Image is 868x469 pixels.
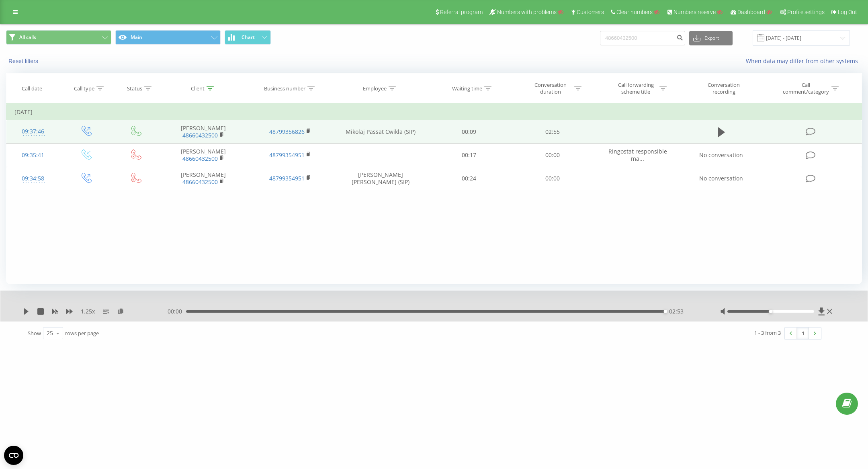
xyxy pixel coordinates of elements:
span: 00:00 [168,307,186,315]
div: Conversation recording [698,82,750,95]
td: 00:17 [427,143,511,167]
td: 02:55 [511,120,594,143]
div: Status [127,85,142,92]
div: 25 [47,329,53,337]
a: When data may differ from other systems [746,57,862,65]
div: 09:34:58 [14,171,52,186]
span: Profile settings [787,9,825,15]
span: Numbers reserve [674,9,716,15]
span: Customers [577,9,604,15]
a: 48799356826 [269,128,305,135]
div: Client [191,85,205,92]
span: No conversation [699,151,743,159]
div: Employee [363,85,387,92]
div: 09:35:41 [14,147,52,163]
div: Accessibility label [769,310,772,313]
button: Reset filters [6,57,42,65]
td: [PERSON_NAME] [160,120,247,143]
span: Clear numbers [616,9,653,15]
a: 48660432500 [182,155,218,162]
button: Export [689,31,733,45]
span: Dashboard [737,9,765,15]
span: Referral program [440,9,483,15]
div: Conversation duration [529,82,572,95]
td: 00:00 [511,167,594,190]
span: No conversation [699,174,743,182]
td: [PERSON_NAME] [PERSON_NAME] (SIP) [334,167,427,190]
div: Waiting time [452,85,482,92]
span: Chart [242,35,255,40]
td: 00:09 [427,120,511,143]
span: Log Out [838,9,857,15]
td: 00:24 [427,167,511,190]
td: [PERSON_NAME] [160,143,247,167]
td: [DATE] [6,104,862,120]
span: rows per page [65,330,99,337]
div: Call forwarding scheme title [614,82,657,95]
a: 48660432500 [182,178,218,186]
span: Numbers with problems [497,9,557,15]
span: Ringostat responsible ma... [608,147,667,162]
td: 00:00 [511,143,594,167]
button: Main [115,30,221,45]
div: 09:37:46 [14,124,52,139]
button: All calls [6,30,111,45]
div: Call type [74,85,94,92]
span: All calls [19,34,36,41]
div: Business number [264,85,305,92]
a: 48799354951 [269,174,305,182]
button: Chart [225,30,271,45]
span: 02:53 [669,307,684,315]
span: 1.25 x [81,307,95,315]
button: Open CMP widget [4,446,23,465]
a: 48660432500 [182,131,218,139]
div: Accessibility label [663,310,667,313]
div: 1 - 3 from 3 [754,329,781,337]
td: Mikolaj Passat Cwikla (SIP) [334,120,427,143]
td: [PERSON_NAME] [160,167,247,190]
div: Call date [22,85,42,92]
span: Show [28,330,41,337]
div: Call comment/category [782,82,829,95]
input: Search by number [600,31,685,45]
a: 1 [797,328,809,339]
a: 48799354951 [269,151,305,159]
